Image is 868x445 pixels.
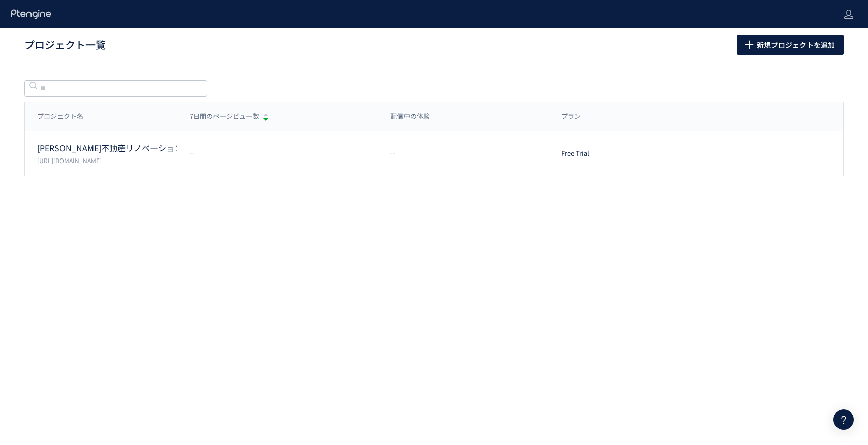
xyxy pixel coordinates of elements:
span: プラン [561,112,581,121]
span: 7日間のページビュー数 [190,112,259,121]
span: 新規プロジェクトを追加 [757,35,835,55]
h1: プロジェクト一覧 [24,38,715,52]
span: 配信中の体験 [390,112,430,121]
p: https://www.nomura-re.co.jp/business/residence/renovation/ [37,156,177,165]
div: -- [378,149,549,158]
div: Free Trial [549,149,691,158]
span: プロジェクト名 [37,112,83,121]
button: 新規プロジェクトを追加 [737,35,844,55]
div: -- [177,149,378,158]
p: 野村不動産リノベーション [37,142,177,154]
